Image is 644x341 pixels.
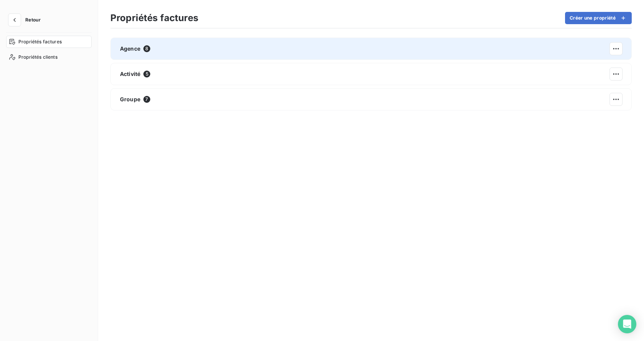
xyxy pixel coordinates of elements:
[143,96,150,103] span: 7
[18,38,62,45] span: Propriétés factures
[143,45,150,52] span: 8
[110,11,198,25] h3: Propriétés factures
[120,70,140,78] span: Activité
[565,12,632,24] button: Créer une propriété
[25,18,41,22] span: Retour
[618,315,636,333] div: Open Intercom Messenger
[6,14,47,26] button: Retour
[120,45,140,53] span: Agence
[18,54,58,61] span: Propriétés clients
[6,51,92,63] a: Propriétés clients
[143,71,150,77] span: 5
[120,96,140,103] span: Groupe
[6,36,92,48] a: Propriétés factures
